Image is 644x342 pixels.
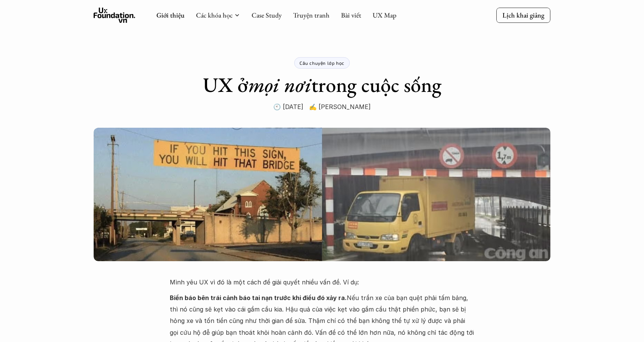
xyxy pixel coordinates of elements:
a: UX Map [373,11,397,19]
p: 🕙 [DATE] ✍️ [PERSON_NAME] [273,101,371,112]
p: Mình yêu UX vì đó là một cách để giải quyết nhiều vấn đề. Ví dụ: [170,276,474,288]
h1: UX ở trong cuộc sống [203,72,442,97]
strong: Biển báo bên trái cảnh báo tai nạn trước khi điều đó xảy ra. [170,294,347,302]
a: Lịch khai giảng [496,8,550,22]
p: Lịch khai giảng [502,11,544,19]
a: Bài viết [341,11,361,19]
a: Case Study [252,11,282,19]
p: Câu chuyện lớp học [300,60,344,66]
em: mọi nơi [248,71,311,98]
a: Các khóa học [196,11,233,19]
a: Giới thiệu [156,11,185,19]
a: Truyện tranh [293,11,330,19]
